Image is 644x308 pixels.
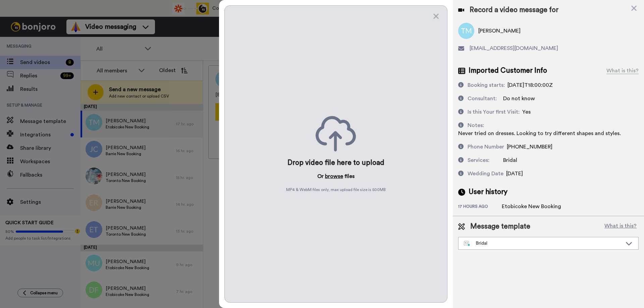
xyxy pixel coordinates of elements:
[468,156,489,164] div: Services:
[502,202,561,210] div: Etobicoke New Booking
[286,187,386,192] span: MP4 & WebM files only, max upload file size is 500 MB
[468,95,497,103] div: Consultant:
[468,121,484,129] div: Notes:
[287,158,384,168] div: Drop video file here to upload
[458,204,502,210] div: 17 hours ago
[503,96,535,101] span: Do not know
[503,158,517,163] span: Bridal
[325,172,343,180] button: browse
[469,66,547,76] span: Imported Customer Info
[458,131,621,136] span: Never tried on dresses. Looking to try different shapes and styles.
[602,222,639,232] button: What is this?
[507,82,553,88] span: [DATE]T18:00:00Z
[464,240,622,247] div: Bridal
[464,241,470,246] img: nextgen-template.svg
[468,108,520,116] div: Is this Your first Visit:
[506,171,523,176] span: [DATE]
[522,109,531,115] span: Yes
[507,144,552,149] span: [PHONE_NUMBER]
[468,143,504,151] div: Phone Number
[469,187,507,197] span: User history
[470,222,530,232] span: Message template
[468,81,505,89] div: Booking starts:
[317,172,355,180] p: Or files
[606,67,639,75] div: What is this?
[468,170,503,178] div: Wedding Date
